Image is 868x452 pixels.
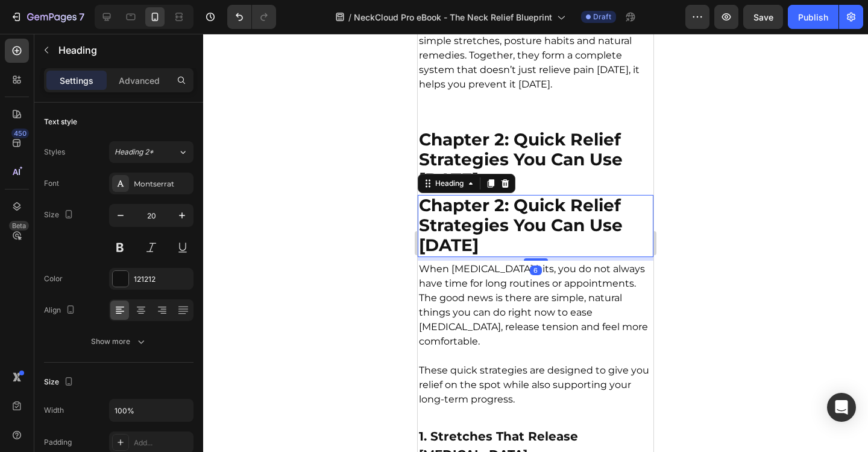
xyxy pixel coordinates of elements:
div: Text style [44,116,77,127]
div: Align [44,302,78,319]
div: 450 [11,129,29,138]
span: Save [753,12,773,22]
div: Add... [134,438,190,448]
span: Draft [593,11,611,22]
button: Show more [44,331,193,352]
input: Auto [110,399,193,421]
button: Save [743,5,783,29]
span: / [348,11,351,24]
p: These quick strategies are designed to give you relief on the spot while also supporting your lon... [1,329,234,373]
p: Settings [60,74,93,87]
span: NeckCloud Pro eBook - The Neck Relief Blueprint [354,11,552,24]
button: 7 [5,5,90,29]
div: Publish [798,11,828,24]
div: Heading [15,144,48,155]
div: Width [44,405,64,416]
strong: Chapter 2: Quick Relief Strategies You Can Use [DATE] [1,161,205,221]
p: 7 [79,10,84,24]
span: Heading 2* [115,147,154,158]
div: Color [44,273,63,284]
div: Font [44,178,59,189]
div: Beta [9,221,29,231]
div: 121212 [134,274,190,285]
strong: 1. Stretches That Release [MEDICAL_DATA] [1,395,160,428]
p: Heading [58,43,189,57]
div: Open Intercom Messenger [827,393,856,422]
div: Show more [91,336,147,348]
iframe: Design area [418,34,653,452]
strong: Chapter 2: Quick Relief Strategies You Can Use [DATE] [1,95,205,156]
p: Advanced [119,74,160,87]
div: Padding [44,437,72,448]
div: Size [44,374,76,390]
div: Undo/Redo [227,5,276,29]
div: Montserrat [134,179,190,189]
p: When [MEDICAL_DATA] hits, you do not always have time for long routines or appointments. The good... [1,228,234,315]
div: Size [44,207,76,223]
div: 6 [112,232,124,241]
button: Publish [788,5,838,29]
button: Heading 2* [109,141,193,163]
div: Styles [44,147,65,158]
